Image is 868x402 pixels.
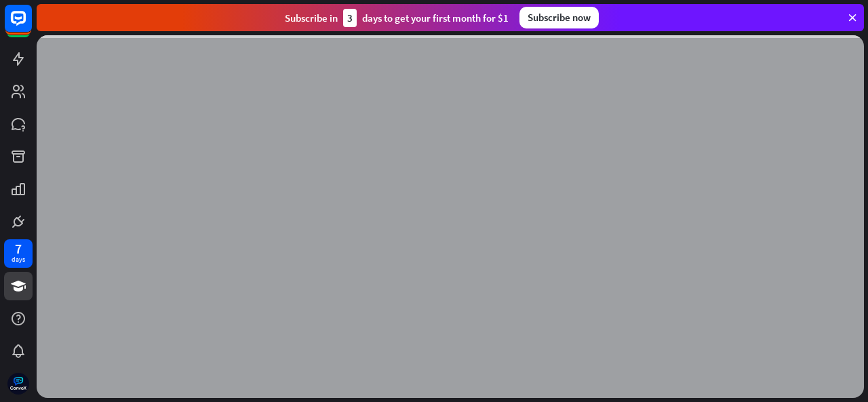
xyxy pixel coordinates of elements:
div: 7 [15,243,22,255]
div: days [12,255,25,264]
div: Subscribe now [519,7,599,28]
a: 7 days [4,239,33,268]
div: Subscribe in days to get your first month for $1 [285,9,509,27]
div: 3 [343,9,357,27]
